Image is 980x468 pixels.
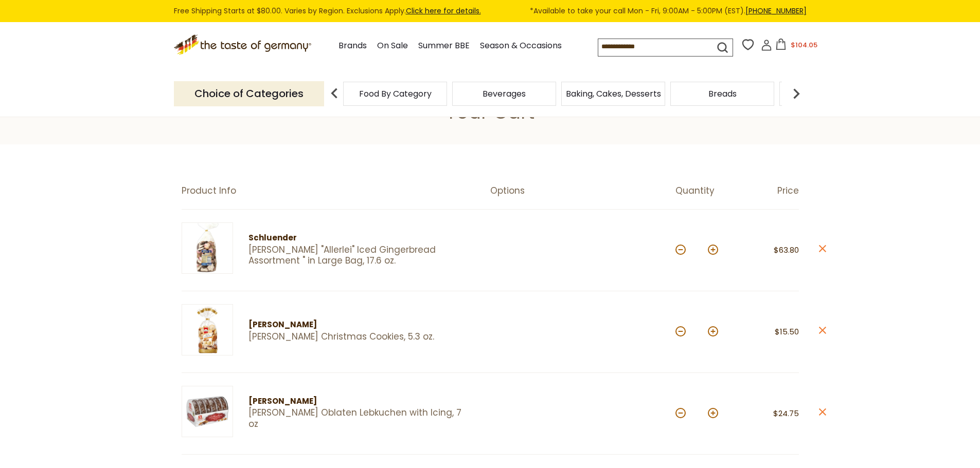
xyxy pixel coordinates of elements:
[406,6,481,16] a: Click here for details.
[32,101,948,124] h1: Your Cart
[182,386,233,437] img: Weiss Oblaten Lebkuchen with Icing
[174,81,324,106] p: Choice of Categories
[182,222,233,274] img: Schluender "Allerlei" Iced Gingerbread Assortment " in Large Bag, 17.6 oz.
[182,304,233,355] img: Schulte Anise Christmas Cookies
[418,39,470,53] a: Summer BBE
[490,185,675,196] div: Options
[248,319,472,331] div: [PERSON_NAME]
[248,407,472,429] a: [PERSON_NAME] Oblaten Lebkuchen with Icing, 7 oz
[773,408,799,419] span: $24.75
[530,5,807,17] span: *Available to take your call Mon - Fri, 9:00AM - 5:00PM (EST).
[359,90,432,98] a: Food By Category
[483,90,526,98] a: Beverages
[566,90,661,98] a: Baking, Cakes, Desserts
[745,6,807,16] a: [PHONE_NUMBER]
[248,245,472,267] a: [PERSON_NAME] "Allerlei" Iced Gingerbread Assortment " in Large Bag, 17.6 oz.
[324,83,345,104] img: previous arrow
[174,5,807,17] div: Free Shipping Starts at $80.00. Varies by Region. Exclusions Apply.
[480,39,562,53] a: Season & Occasions
[675,185,737,196] div: Quantity
[708,90,737,98] a: Breads
[786,83,807,104] img: next arrow
[182,185,490,196] div: Product Info
[248,395,472,408] div: [PERSON_NAME]
[791,40,817,50] span: $104.05
[775,326,799,337] span: $15.50
[248,331,472,342] a: [PERSON_NAME] Christmas Cookies, 5.3 oz.
[774,39,818,54] button: $104.05
[248,232,472,245] div: Schluender
[338,39,367,53] a: Brands
[774,245,799,255] span: $63.80
[377,39,408,53] a: On Sale
[737,185,799,196] div: Price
